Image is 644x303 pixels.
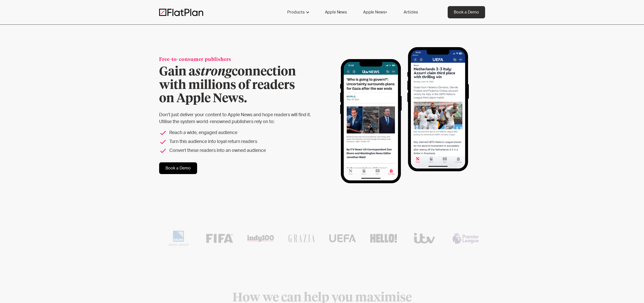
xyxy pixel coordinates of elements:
[319,6,353,18] a: Apple News
[159,56,320,63] div: Free-to-consumer publishers
[281,6,315,18] div: Products
[159,138,320,145] li: Turn this audience into loyal return readers
[195,66,232,78] em: strong
[357,6,393,18] a: Apple News+
[398,6,424,18] a: Articles
[159,147,320,154] li: Convert these readers into an owned audience
[159,162,197,174] a: Book a Demo
[159,112,320,125] p: Don’t just deliver your content to Apple News and hope readers will find it. Utilise the system w...
[448,6,485,18] a: Book a Demo
[159,129,320,136] li: Reach a wide, engaged audience
[287,9,305,15] div: Products
[454,9,479,15] div: Book a Demo
[159,65,320,106] h1: Gain a connection with millions of readers on Apple News.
